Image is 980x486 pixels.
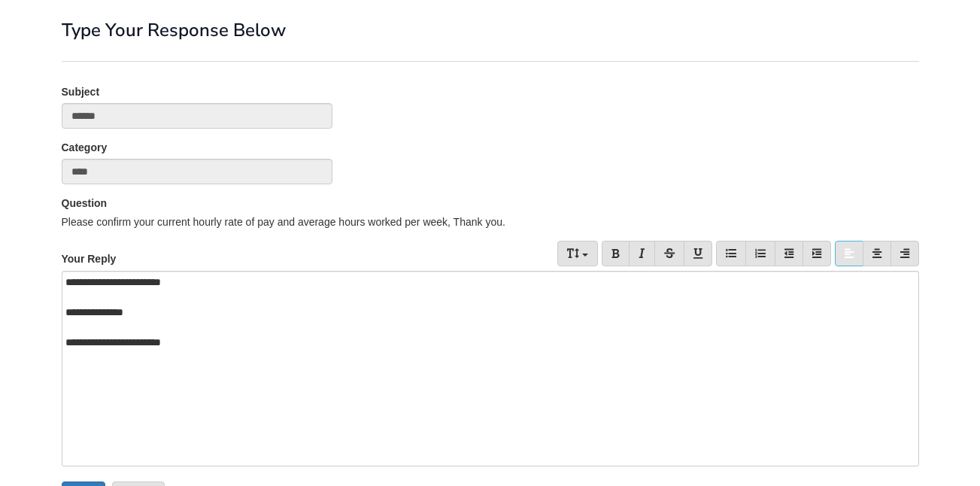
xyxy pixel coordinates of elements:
[775,241,803,266] a: Reduce indent (Shift+Tab)
[629,241,655,266] a: Italic (Ctrl/Cmd+I)
[835,241,863,266] a: Align Left (Ctrl/Cmd+L)
[890,241,919,266] a: Align Right (Ctrl/Cmd+R)
[684,241,712,266] a: Underline
[803,241,831,266] a: Indent (Tab)
[557,241,598,266] a: Font Size
[62,241,117,266] label: Your Reply
[863,241,891,266] a: Center (Ctrl/Cmd+E)
[62,196,108,211] label: Question
[62,84,100,99] label: Subject
[62,140,108,155] label: Category
[62,214,919,229] div: Please confirm your current hourly rate of pay and average hours worked per week, Thank you.
[654,241,684,266] a: Strikethrough
[62,20,919,40] h1: Type Your Response Below
[745,241,775,266] a: Number list
[602,241,630,266] a: Bold (Ctrl/Cmd+B)
[716,241,746,266] a: Bullet list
